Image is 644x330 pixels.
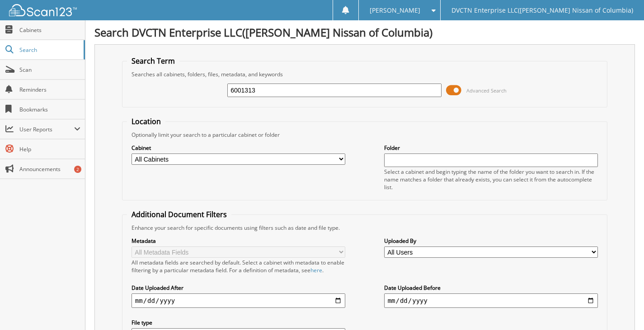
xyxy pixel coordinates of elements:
label: Cabinet [132,144,346,152]
span: Announcements [19,165,80,173]
div: 2 [74,166,81,173]
legend: Location [127,116,165,126]
span: Cabinets [19,26,80,34]
label: Uploaded By [384,237,598,245]
span: Search [19,46,79,54]
div: Enhance your search for specific documents using filters such as date and file type. [127,224,602,232]
iframe: Chat Widget [599,287,644,330]
label: Date Uploaded After [132,284,346,292]
span: Scan [19,66,80,74]
span: Reminders [19,86,80,93]
span: Help [19,145,80,153]
span: [PERSON_NAME] [370,8,420,13]
input: start [132,293,346,308]
div: Searches all cabinets, folders, files, metadata, and keywords [127,70,602,78]
a: here [310,266,322,274]
label: Folder [384,144,598,152]
div: All metadata fields are searched by default. Select a cabinet with metadata to enable filtering b... [132,259,346,274]
span: User Reports [19,125,74,133]
label: File type [132,319,346,326]
span: DVCTN Enterprise LLC([PERSON_NAME] Nissan of Columbia) [451,8,633,13]
div: Optionally limit your search to a particular cabinet or folder [127,131,602,139]
span: Advanced Search [466,87,507,94]
input: end [384,293,598,308]
legend: Additional Document Filters [127,209,231,219]
span: Bookmarks [19,106,80,113]
label: Date Uploaded Before [384,284,598,292]
img: scan123-logo-white.svg [9,4,77,16]
legend: Search Term [127,56,179,66]
div: Select a cabinet and begin typing the name of the folder you want to search in. If the name match... [384,168,598,191]
h1: Search DVCTN Enterprise LLC([PERSON_NAME] Nissan of Columbia) [94,25,635,40]
label: Metadata [132,237,346,245]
